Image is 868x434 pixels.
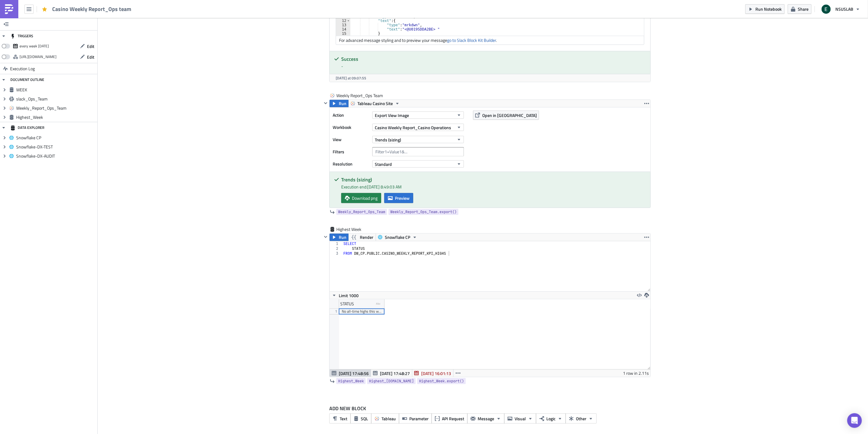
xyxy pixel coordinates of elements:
[348,100,402,107] button: Tableau Casino Site
[504,414,536,424] button: Visual
[333,135,369,144] label: View
[375,124,451,131] span: Casino Weekly Report_Casino Operations
[566,414,597,424] button: Other
[788,4,812,14] button: Share
[821,4,831,14] img: Avatar
[847,413,862,428] div: Open Intercom Messenger
[330,292,361,299] button: Limit 1000
[372,124,464,131] button: Casino Weekly Report_Casino Operations
[10,122,44,133] div: DATA EXPLORER
[338,378,364,384] span: Highest_Week
[352,195,378,201] span: Download png
[336,209,387,215] a: Weekly_Report_Ops_Team
[16,87,96,93] span: WEEK
[329,405,651,412] label: ADD NEW BLOCK
[342,308,382,315] div: No all-time highs this week
[20,42,49,51] div: every week on Monday
[576,415,586,422] span: Other
[333,123,369,132] label: Workbook
[333,111,369,120] label: Action
[372,147,464,156] input: Filter1=Value1&...
[818,2,863,16] button: NSUSLAB
[442,415,464,422] span: API Request
[361,415,368,422] span: SQL
[369,378,414,384] span: Highest_[DOMAIN_NAME]
[623,370,649,377] div: 1 row in 2.11s
[375,161,392,167] span: Standard
[389,209,458,215] a: Weekly_Report_Ops_Team.export()
[376,234,419,241] button: Snowflake CP
[385,234,410,241] span: Snowflake CP
[798,6,808,12] span: Share
[421,370,451,377] span: [DATE] 16:01:13
[336,36,644,45] div: For advanced message styling and to preview your message .
[330,370,371,377] button: [DATE] 17:48:56
[371,370,412,377] button: [DATE] 17:48:27
[432,414,468,424] button: API Request
[341,63,646,69] div: -
[357,100,393,107] span: Tableau Casino Site
[372,160,464,168] button: Standard
[835,6,853,12] span: NSUSLAB
[87,54,94,60] span: Edit
[341,184,646,190] div: Execution end: [DATE] 8:49:03 AM
[10,74,44,85] div: DOCUMENT OUTLINE
[341,193,381,203] a: Download png
[447,37,496,43] a: go to Slack Block Kit Builder
[330,251,342,256] div: 3
[339,292,359,299] span: Limit 1000
[384,193,413,203] button: Preview
[482,112,537,119] span: Open in [GEOGRAPHIC_DATA]
[546,415,555,422] span: Logic
[77,42,97,51] button: Edit
[322,100,329,107] button: Hide content
[372,136,464,143] button: Trends (sizing)
[336,378,366,384] a: Highest_Week
[536,414,566,424] button: Logic
[336,93,384,99] span: Weekly Report_Ops Team
[336,23,350,27] div: 13
[399,414,432,424] button: Parameter
[745,4,785,14] button: Run Notebook
[367,378,416,384] a: Highest_[DOMAIN_NAME]
[336,31,350,36] div: 15
[340,415,347,422] span: Text
[329,414,351,424] button: Text
[341,57,646,61] h5: Success
[322,233,329,241] button: Hide content
[339,100,346,107] span: Run
[340,299,354,308] div: STATUS
[339,370,369,377] span: [DATE] 17:48:56
[330,234,349,241] button: Run
[4,4,14,14] img: PushMetrics
[16,135,96,140] span: Snowflake CP
[360,234,373,241] span: Render
[412,370,454,377] button: [DATE] 16:01:13
[339,234,346,241] span: Run
[77,52,97,62] button: Edit
[52,5,132,13] span: Casino Weekly Report_Ops team
[380,370,410,377] span: [DATE] 17:48:27
[336,19,350,23] div: 12
[348,234,376,241] button: Render
[330,241,342,246] div: 1
[333,147,369,156] label: Filters
[375,112,409,119] span: Export View Image
[338,209,385,215] span: Weekly_Report_Ops_Team
[350,414,371,424] button: SQL
[341,177,646,182] h5: Trends (sizing)
[20,52,56,61] div: https://pushmetrics.io/api/v1/report/pqLvXREoza/webhook?token=b76856bccc584202b3003ab56c30ce15
[395,195,410,201] span: Preview
[473,111,539,120] button: Open in [GEOGRAPHIC_DATA]
[16,105,96,111] span: Weekly_Report_Ops_Team
[16,96,96,102] span: slack_Ops_Team
[16,115,96,120] span: Highest_Week
[16,144,96,150] span: Snowflake-DX-TEST
[372,111,464,119] button: Export View Image
[10,31,33,42] div: TRIGGERS
[409,415,429,422] span: Parameter
[515,415,526,422] span: Visual
[382,415,396,422] span: Tableau
[390,209,457,215] span: Weekly_Report_Ops_Team.export()
[336,75,366,81] span: [DATE] at 09:07:55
